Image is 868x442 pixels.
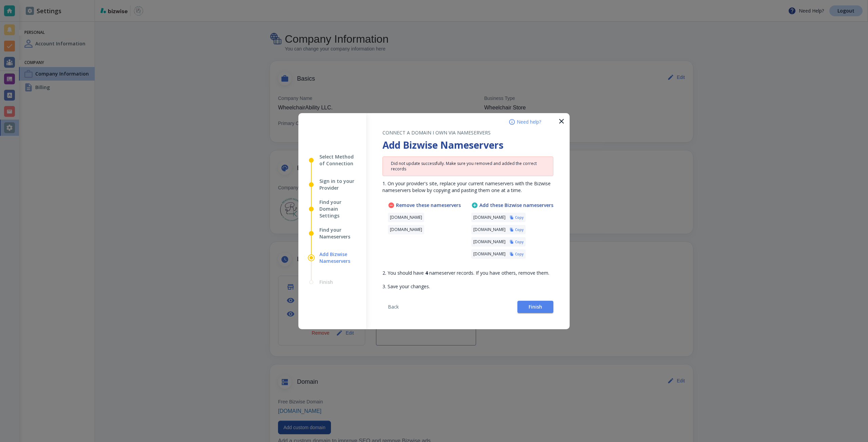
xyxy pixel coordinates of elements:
span: 1. On your provider's site, replace your current nameservers with the Bizwise nameservers below b... [382,180,551,193]
p: [DOMAIN_NAME] [390,227,422,232]
p: [DOMAIN_NAME] [473,227,506,232]
p: [DOMAIN_NAME] [473,239,506,245]
button: Copy [510,227,524,232]
span: Add Bizwise Nameservers [319,251,357,265]
span: Find your Nameservers [319,227,357,240]
button: Copy [510,215,524,220]
strong: Add Bizwise Nameservers [382,139,504,151]
p: [DOMAIN_NAME] [473,251,506,257]
h4: Add these Bizwise nameservers [479,202,553,208]
button: Sign in to your Provider [307,178,357,191]
button: Find your Domain Settings [307,202,357,216]
button: Back [382,302,404,311]
h4: Remove these nameservers [396,202,461,208]
span: Need help? [517,119,541,125]
strong: 4 [425,270,428,276]
span: Finish [529,304,542,309]
h6: Copy [515,252,524,256]
button: Copy [510,252,524,256]
span: 2. You should have nameserver records. If you have others, remove them. 3. Save your changes. [382,270,549,290]
p: Did not update successfully. Make sure you removed and added the correct records [391,161,545,172]
button: Find your Nameservers [307,227,357,240]
span: Find your Domain Settings [319,199,357,219]
span: Select Method of Connection [319,153,357,167]
span: CONNECT A DOMAIN I OWN VIA NAMESERVERS [382,129,491,136]
button: Select Method of Connection [307,153,357,167]
span: Back [385,304,401,309]
button: Need help? [509,119,541,125]
h6: Copy [515,215,524,220]
p: [DOMAIN_NAME] [473,215,506,220]
span: Sign in to your Provider [319,178,357,191]
h6: Copy [515,239,524,244]
p: [DOMAIN_NAME] [390,215,422,220]
button: Copy [510,239,524,244]
h6: Copy [515,227,524,232]
button: Finish [517,301,553,313]
button: Add Bizwise Nameservers [307,251,357,265]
